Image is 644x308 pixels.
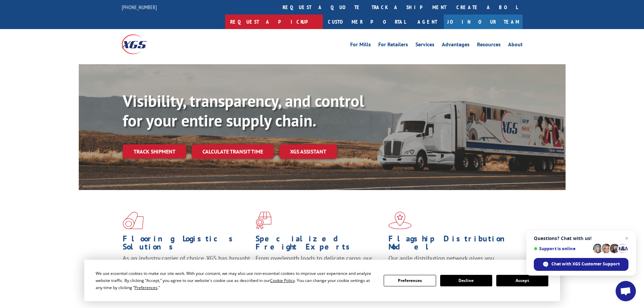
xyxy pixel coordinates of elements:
[534,236,628,241] span: Questions? Chat with us!
[123,235,251,254] h1: Flooring Logistics Solutions
[323,15,411,29] a: Customer Portal
[388,254,513,270] span: Our agile distribution network gives you nationwide inventory management on demand.
[415,42,434,49] a: Services
[123,254,250,278] span: As an industry carrier of choice, XGS has brought innovation and dedication to flooring logistics...
[192,144,274,159] a: Calculate transit time
[508,42,523,49] a: About
[534,246,591,251] span: Support is online
[123,144,186,159] a: Track shipment
[444,15,523,29] a: Join Our Team
[135,285,158,290] span: Preferences
[616,281,636,301] div: Open chat
[96,270,376,291] div: We use essential cookies to make our site work. With your consent, we may also use non-essential ...
[411,15,444,29] a: Agent
[440,275,492,286] button: Decline
[279,144,337,159] a: XGS ASSISTANT
[256,212,271,229] img: xgs-icon-focused-on-flooring-red
[256,235,383,254] h1: Specialized Freight Experts
[378,42,408,49] a: For Retailers
[123,90,364,131] b: Visibility, transparency, and control for your entire supply chain.
[623,234,631,242] span: Close chat
[388,235,516,254] h1: Flagship Distribution Model
[534,258,628,271] div: Chat with XGS Customer Support
[270,278,295,283] span: Cookie Policy
[122,4,157,10] a: [PHONE_NUMBER]
[84,260,560,301] div: Cookie Consent Prompt
[388,212,412,229] img: xgs-icon-flagship-distribution-model-red
[496,275,548,286] button: Accept
[477,42,501,49] a: Resources
[256,254,383,284] p: From overlength loads to delicate cargo, our experienced staff knows the best way to move your fr...
[442,42,470,49] a: Advantages
[350,42,371,49] a: For Mills
[551,261,620,267] span: Chat with XGS Customer Support
[384,275,436,286] button: Preferences
[225,15,323,29] a: Request a pickup
[123,212,144,229] img: xgs-icon-total-supply-chain-intelligence-red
